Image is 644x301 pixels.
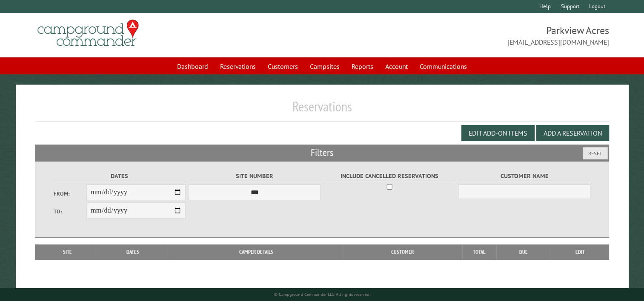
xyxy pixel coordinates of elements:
th: Dates [96,244,170,260]
th: Due [496,244,551,260]
h1: Reservations [35,98,609,122]
h2: Filters [35,145,609,161]
th: Camper Details [170,244,343,260]
th: Customer [343,244,462,260]
label: To: [54,207,87,216]
th: Site [39,244,96,260]
a: Dashboard [172,58,213,74]
img: Campground Commander [35,17,141,50]
th: Edit [551,244,609,260]
a: Reports [346,58,378,74]
a: Account [380,58,413,74]
a: Communications [415,58,472,74]
th: Total [462,244,496,260]
a: Customers [263,58,303,74]
button: Add a Reservation [536,125,609,141]
a: Reservations [215,58,261,74]
span: Parkview Acres [EMAIL_ADDRESS][DOMAIN_NAME] [322,23,610,47]
label: Site Number [189,171,321,181]
a: Campsites [305,58,345,74]
label: Dates [54,171,186,181]
button: Reset [583,147,608,159]
label: Customer Name [458,171,591,181]
small: © Campground Commander LLC. All rights reserved. [274,292,370,297]
label: Include Cancelled Reservations [323,171,456,181]
label: From: [54,190,87,198]
button: Edit Add-on Items [461,125,535,141]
